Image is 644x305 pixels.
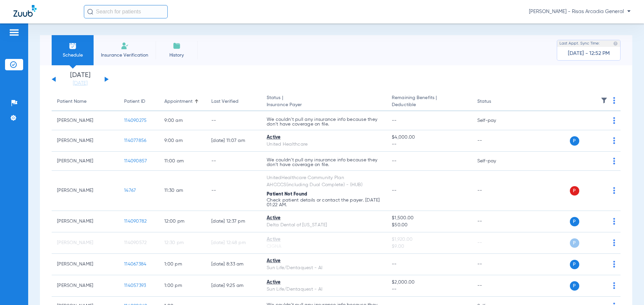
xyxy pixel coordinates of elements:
span: P [570,217,579,226]
td: [DATE] 12:37 PM [206,211,261,232]
th: Remaining Benefits | [386,92,472,111]
td: -- [206,111,261,130]
div: Patient ID [124,98,145,105]
img: x.svg [598,282,605,289]
div: UnitedHealthcare Community Plan AHCCCS(including Dual Complete) - (HUB) [267,174,381,188]
span: -- [392,159,397,163]
span: -- [392,141,466,148]
td: 11:30 AM [159,171,206,211]
td: 1:00 PM [159,254,206,275]
img: filter.svg [601,97,607,104]
span: 114067384 [124,262,146,266]
img: History [173,42,181,50]
td: Self-pay [472,152,517,171]
td: -- [472,232,517,254]
td: 9:00 AM [159,111,206,130]
td: [PERSON_NAME] [52,254,119,275]
img: x.svg [598,137,605,144]
p: We couldn’t pull any insurance info because they don’t have coverage on file. [267,117,381,127]
span: $50.00 [392,222,466,229]
th: Status [472,92,517,111]
span: -- [392,188,397,193]
td: -- [472,211,517,232]
div: Patient Name [57,98,113,105]
span: Patient Not Found [267,192,307,197]
img: last sync help info [613,41,618,46]
img: group-dot-blue.svg [613,261,615,268]
img: x.svg [598,218,605,225]
span: Schedule [57,52,89,59]
span: P [570,238,579,248]
td: -- [206,171,261,211]
img: group-dot-blue.svg [613,239,615,246]
iframe: Chat Widget [610,273,644,305]
span: 114090857 [124,159,147,163]
th: Status | [261,92,386,111]
span: 114090782 [124,219,147,224]
span: Last Appt. Sync Time: [559,40,600,47]
span: 114090572 [124,240,147,245]
span: $1,920.00 [392,236,466,243]
span: [DATE] - 12:52 PM [568,50,610,57]
span: 114077856 [124,138,146,143]
span: 114090275 [124,118,147,123]
img: group-dot-blue.svg [613,137,615,144]
span: $9.00 [392,243,466,250]
div: Patient Name [57,98,87,105]
span: P [570,260,579,269]
img: x.svg [598,117,605,124]
p: We couldn’t pull any insurance info because they don’t have coverage on file. [267,158,381,167]
div: Active [267,279,381,286]
img: x.svg [598,158,605,164]
span: Insurance Verification [99,52,151,59]
div: Patient ID [124,98,154,105]
span: 114057393 [124,283,146,288]
div: Active [267,215,381,222]
span: P [570,136,579,146]
td: -- [472,254,517,275]
div: Active [267,236,381,243]
td: -- [206,152,261,171]
td: 1:00 PM [159,275,206,297]
img: x.svg [598,261,605,268]
td: [DATE] 9:25 AM [206,275,261,297]
td: 9:00 AM [159,130,206,152]
img: group-dot-blue.svg [613,97,615,104]
td: [PERSON_NAME] [52,130,119,152]
td: [PERSON_NAME] [52,275,119,297]
img: Search Icon [87,9,93,15]
td: -- [472,130,517,152]
div: Last Verified [211,98,238,105]
td: 12:00 PM [159,211,206,232]
span: P [570,281,579,291]
div: Appointment [164,98,193,105]
td: -- [472,275,517,297]
span: P [570,186,579,196]
td: [PERSON_NAME] [52,152,119,171]
a: [DATE] [60,80,100,87]
img: hamburger-icon [9,28,19,36]
img: group-dot-blue.svg [613,218,615,225]
img: group-dot-blue.svg [613,117,615,124]
div: Appointment [164,98,201,105]
div: Sun Life/Dentaquest - AI [267,264,381,272]
span: -- [392,262,397,266]
span: $2,000.00 [392,279,466,286]
td: Self-pay [472,111,517,130]
td: [PERSON_NAME] [52,171,119,211]
p: Check patient details or contact the payer. [DATE] 01:22 AM. [267,198,381,207]
td: 11:00 AM [159,152,206,171]
td: [DATE] 12:48 PM [206,232,261,254]
td: [PERSON_NAME] [52,211,119,232]
td: [PERSON_NAME] [52,232,119,254]
span: $1,500.00 [392,215,466,222]
span: 14767 [124,188,136,193]
span: -- [392,118,397,123]
span: History [161,52,193,59]
div: Active [267,257,381,264]
div: CIGNA [267,243,381,250]
div: Sun Life/Dentaquest - AI [267,286,381,293]
img: Manual Insurance Verification [121,42,129,50]
li: [DATE] [60,72,100,87]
